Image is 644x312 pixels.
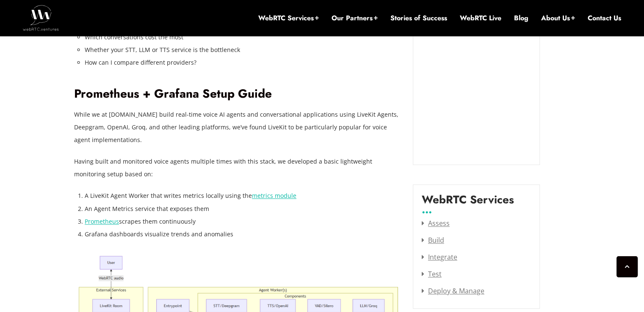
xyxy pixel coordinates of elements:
li: scrapes them continuously [85,215,400,228]
a: Deploy & Manage [422,286,484,296]
iframe: Embedded CTA [422,35,531,156]
label: WebRTC Services [422,193,514,213]
li: Which conversations cost the most [85,31,400,44]
li: A LiveKit Agent Worker that writes metrics locally using the [85,189,400,202]
a: Assess [422,219,450,228]
img: WebRTC.ventures [23,5,59,30]
a: Contact Us [588,14,621,23]
h2: Prometheus + Grafana Setup Guide [74,87,400,101]
a: Test [422,269,442,279]
p: Having built and monitored voice agents multiple times with this stack, we developed a basic ligh... [74,155,400,181]
a: Blog [514,14,528,23]
p: While we at [DOMAIN_NAME] build real-time voice AI agents and conversational applications using L... [74,108,400,146]
li: Whether your STT, LLM or TTS service is the bottleneck [85,44,400,56]
a: metrics module [252,192,296,200]
li: Grafana dashboards visualize trends and anomalies [85,228,400,241]
a: WebRTC Services [258,14,319,23]
a: About Us [541,14,575,23]
a: Integrate [422,252,457,262]
a: Stories of Success [390,14,447,23]
li: An Agent Metrics service that exposes them [85,203,400,215]
a: WebRTC Live [460,14,501,23]
a: Build [422,235,444,245]
a: Our Partners [332,14,378,23]
li: How can I compare different providers? [85,56,400,69]
a: Prometheus [85,217,119,225]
